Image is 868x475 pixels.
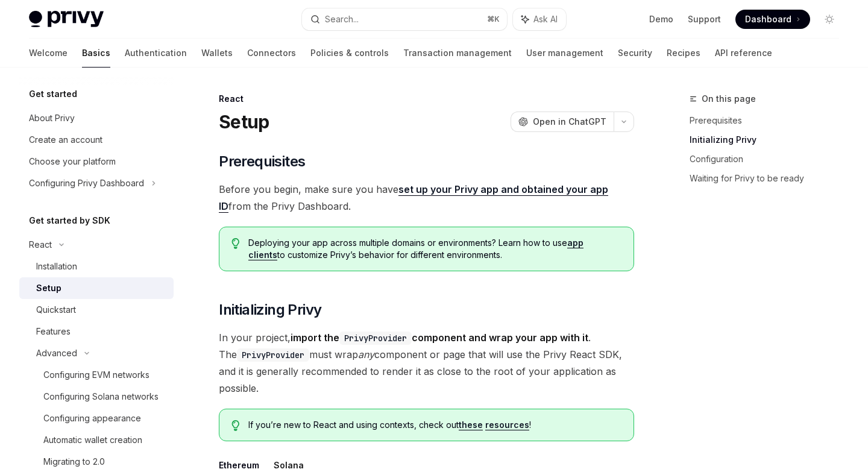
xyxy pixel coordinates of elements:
[36,259,77,274] div: Installation
[513,8,566,30] button: Ask AI
[247,39,296,68] a: Connectors
[688,13,721,25] a: Support
[29,213,110,228] h5: Get started by SDK
[43,368,149,382] div: Configuring EVM networks
[219,300,321,319] span: Initializing Privy
[618,39,652,68] a: Security
[36,346,77,360] div: Advanced
[19,429,174,451] a: Automatic wallet creation
[325,12,359,27] div: Search...
[19,386,174,407] a: Configuring Solana networks
[19,107,174,129] a: About Privy
[219,183,608,213] a: set up your Privy app and obtained your app ID
[29,39,68,68] a: Welcome
[459,420,483,430] a: these
[125,39,187,68] a: Authentication
[19,256,174,277] a: Installation
[219,181,634,215] span: Before you begin, make sure you have from the Privy Dashboard.
[403,39,512,68] a: Transaction management
[19,299,174,321] a: Quickstart
[310,39,389,68] a: Policies & controls
[487,14,500,24] span: ⌘ K
[526,39,603,68] a: User management
[339,332,412,345] code: PrivyProvider
[43,433,142,447] div: Automatic wallet creation
[201,39,233,68] a: Wallets
[36,281,61,295] div: Setup
[43,455,105,469] div: Migrating to 2.0
[19,451,174,473] a: Migrating to 2.0
[19,321,174,342] a: Features
[43,389,159,404] div: Configuring Solana networks
[19,129,174,151] a: Create an account
[533,116,606,128] span: Open in ChatGPT
[231,238,240,249] svg: Tip
[237,348,309,362] code: PrivyProvider
[219,152,305,171] span: Prerequisites
[219,329,634,397] span: In your project, . The must wrap component or page that will use the Privy React SDK, and it is g...
[248,237,621,261] span: Deploying your app across multiple domains or environments? Learn how to use to customize Privy’s...
[231,420,240,431] svg: Tip
[248,419,621,431] span: If you’re new to React and using contexts, check out !
[29,111,75,125] div: About Privy
[219,111,269,133] h1: Setup
[511,112,614,132] button: Open in ChatGPT
[735,10,810,29] a: Dashboard
[533,13,558,25] span: Ask AI
[667,39,700,68] a: Recipes
[29,154,116,169] div: Choose your platform
[690,111,849,130] a: Prerequisites
[29,133,102,147] div: Create an account
[43,411,141,426] div: Configuring appearance
[820,10,839,29] button: Toggle dark mode
[649,13,673,25] a: Demo
[302,8,506,30] button: Search...⌘K
[29,237,52,252] div: React
[219,93,634,105] div: React
[690,130,849,149] a: Initializing Privy
[82,39,110,68] a: Basics
[715,39,772,68] a: API reference
[19,364,174,386] a: Configuring EVM networks
[29,176,144,190] div: Configuring Privy Dashboard
[29,11,104,28] img: light logo
[36,303,76,317] div: Quickstart
[690,169,849,188] a: Waiting for Privy to be ready
[485,420,529,430] a: resources
[19,407,174,429] a: Configuring appearance
[19,151,174,172] a: Choose your platform
[690,149,849,169] a: Configuration
[29,87,77,101] h5: Get started
[358,348,374,360] em: any
[702,92,756,106] span: On this page
[291,332,588,344] strong: import the component and wrap your app with it
[36,324,71,339] div: Features
[19,277,174,299] a: Setup
[745,13,791,25] span: Dashboard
